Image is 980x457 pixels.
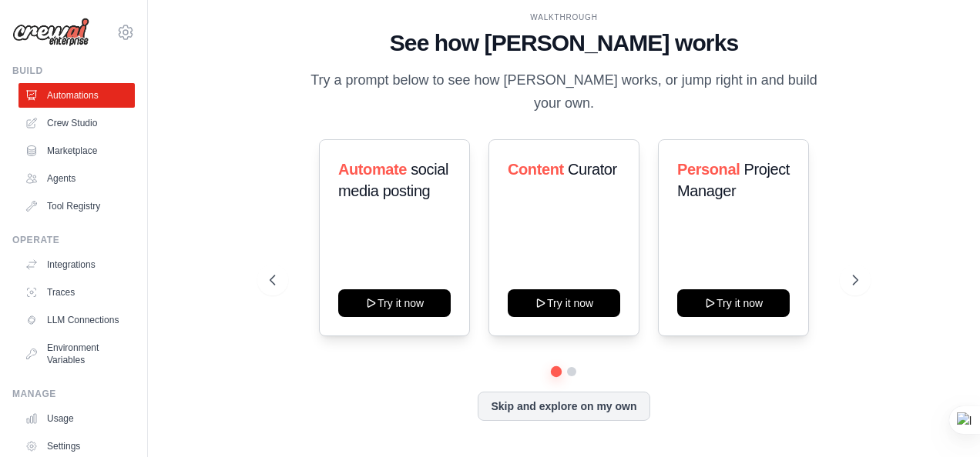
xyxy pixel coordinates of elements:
[12,234,135,246] div: Operate
[18,406,135,431] a: Usage
[12,388,135,400] div: Manage
[18,308,135,332] a: LLM Connections
[18,83,135,108] a: Automations
[270,29,859,57] h1: See how [PERSON_NAME] works
[12,18,89,47] img: Logo
[338,289,451,317] button: Try it now
[18,111,135,135] a: Crew Studio
[677,289,790,317] button: Try it now
[568,161,617,178] span: Curator
[270,12,859,23] div: WALKTHROUGH
[18,335,135,372] a: Environment Variables
[18,138,135,163] a: Marketplace
[12,65,135,77] div: Build
[18,252,135,277] a: Integrations
[478,392,649,421] button: Skip and explore on my own
[18,194,135,218] a: Tool Registry
[338,161,407,178] span: Automate
[18,166,135,191] a: Agents
[677,161,790,199] span: Project Manager
[338,161,448,199] span: social media posting
[508,161,564,178] span: Content
[18,280,135,305] a: Traces
[508,289,620,317] button: Try it now
[677,161,740,178] span: Personal
[305,69,823,115] p: Try a prompt below to see how [PERSON_NAME] works, or jump right in and build your own.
